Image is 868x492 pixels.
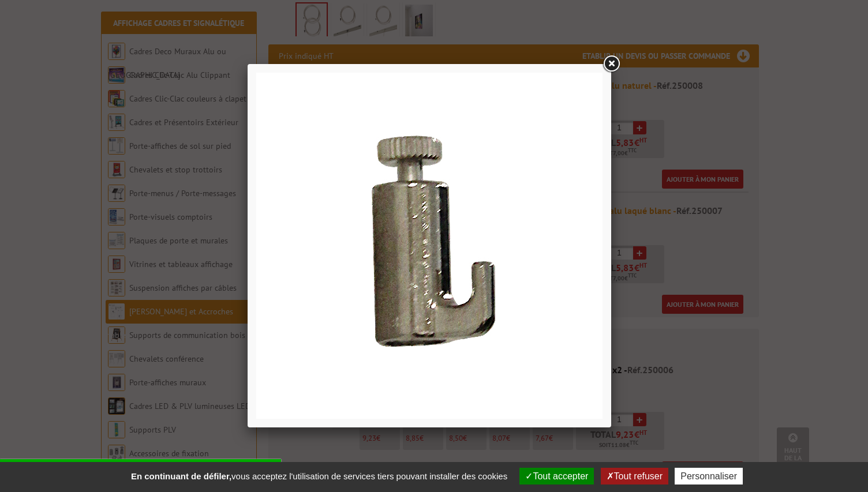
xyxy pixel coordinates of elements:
a: Close [601,54,622,74]
button: Tout refuser [601,468,668,485]
strong: En continuant de défiler, [131,471,231,481]
button: Personnaliser (fenêtre modale) [675,468,743,485]
span: vous acceptez l'utilisation de services tiers pouvant installer des cookies [125,471,513,481]
button: Tout accepter [519,468,594,485]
